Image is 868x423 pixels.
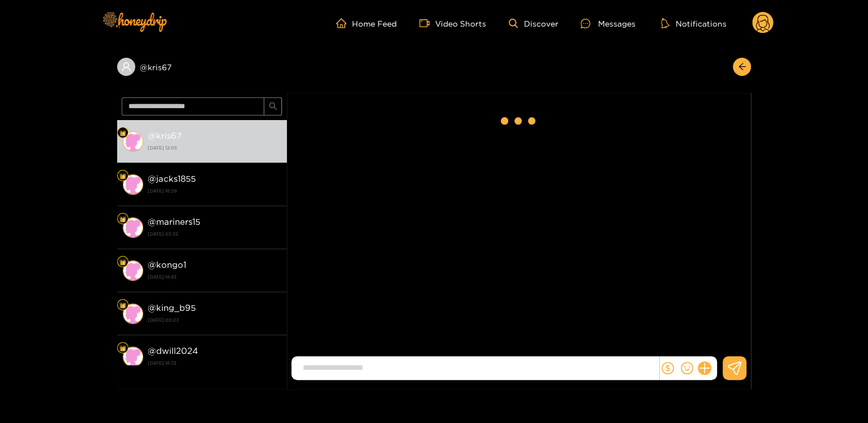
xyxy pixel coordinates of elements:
strong: @ king_b95 [148,303,196,313]
img: Fan Level [119,130,126,136]
strong: [DATE] 05:32 [148,229,281,239]
span: home [336,18,352,28]
a: Discover [509,19,558,28]
button: Notifications [658,18,729,29]
strong: @ kongo1 [148,260,186,270]
strong: @ kris67 [148,131,182,140]
span: search [269,102,277,112]
img: Fan Level [119,302,126,309]
strong: @ dwill2024 [148,346,198,356]
a: Video Shorts [419,18,486,28]
strong: @ jacks1855 [148,174,196,183]
span: smile [681,362,693,374]
strong: [DATE] 12:05 [148,143,281,153]
img: Fan Level [119,216,126,223]
div: Messages [581,17,635,30]
img: Fan Level [119,259,126,266]
img: Fan Level [119,173,126,180]
img: conversation [123,131,143,152]
img: conversation [123,217,143,238]
button: dollar [659,360,676,377]
strong: [DATE] 16:39 [148,186,281,196]
span: arrow-left [738,62,746,72]
img: conversation [123,260,143,281]
img: conversation [123,347,143,367]
img: conversation [123,174,143,195]
img: Fan Level [119,345,126,352]
strong: [DATE] 18:43 [148,272,281,282]
a: Home Feed [336,18,397,28]
img: conversation [123,304,143,324]
div: @kris67 [117,58,287,76]
strong: [DATE] 18:32 [148,358,281,368]
span: user [121,62,131,72]
span: video-camera [419,18,435,28]
strong: @ mariners15 [148,217,200,227]
button: arrow-left [733,58,751,76]
button: search [264,97,282,116]
span: dollar [661,362,674,374]
strong: [DATE] 00:23 [148,315,281,325]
